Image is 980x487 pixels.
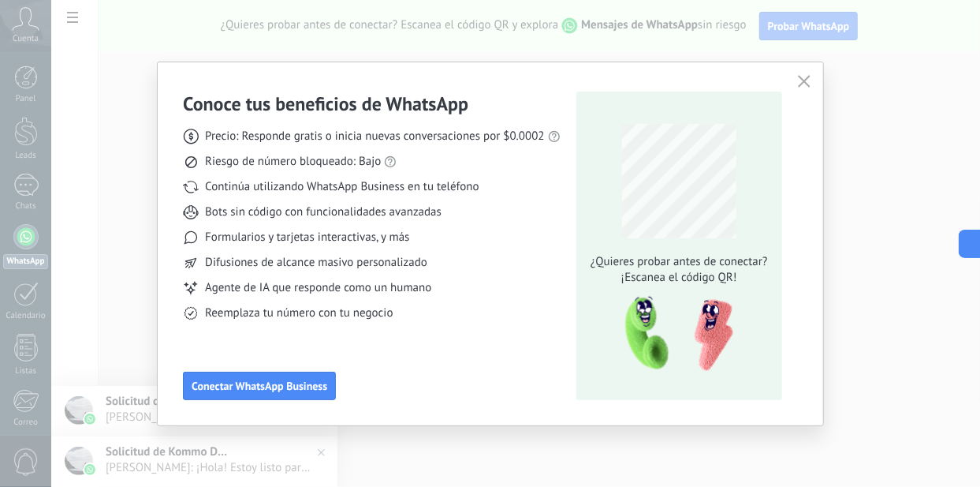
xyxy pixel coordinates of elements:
[205,204,442,220] span: Bots sin código con funcionalidades avanzadas
[586,254,772,270] span: ¿Quieres probar antes de conectar?
[586,270,772,286] span: ¡Escanea el código QR!
[205,280,431,296] span: Agente de IA que responde como un humano
[205,179,479,195] span: Continúa utilizando WhatsApp Business en tu teléfono
[183,372,336,400] button: Conectar WhatsApp Business
[205,305,393,321] span: Reemplaza tu número con tu negocio
[205,230,409,245] span: Formularios y tarjetas interactivas, y más
[192,380,327,391] span: Conectar WhatsApp Business
[205,129,545,144] span: Precio: Responde gratis o inicia nuevas conversaciones por $0.0002
[205,255,427,271] span: Difusiones de alcance masivo personalizado
[205,154,381,170] span: Riesgo de número bloqueado: Bajo
[183,92,468,116] h3: Conoce tus beneficios de WhatsApp
[612,292,736,376] img: qr-pic-1x.png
